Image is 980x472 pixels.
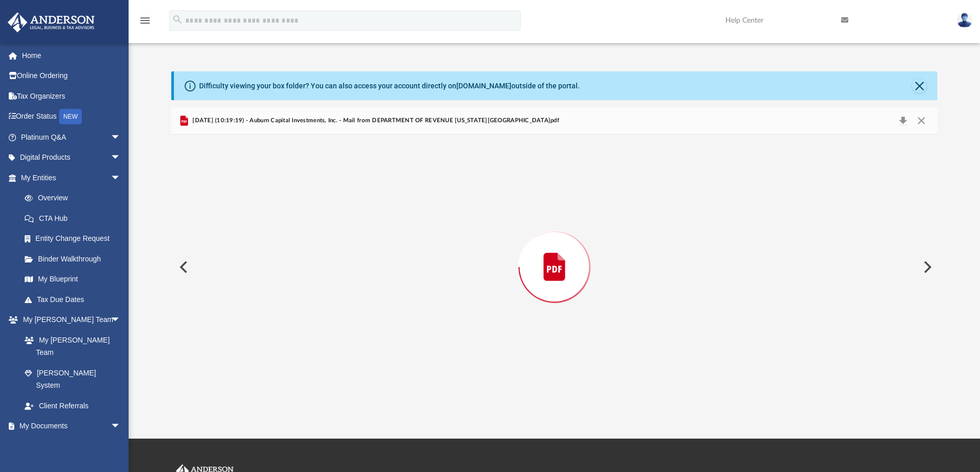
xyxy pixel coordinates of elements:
a: Order StatusNEW [7,106,136,127]
span: arrow_drop_down [111,416,131,437]
span: arrow_drop_down [111,310,131,331]
div: Difficulty viewing your box folder? You can also access your account directly on outside of the p... [199,81,580,91]
img: User Pic [957,13,972,28]
span: [DATE] (10:19:19) - Auburn Capital Investments, Inc. - Mail from DEPARTMENT OF REVENUE [US_STATE]... [190,116,559,125]
a: My Blueprint [14,269,131,290]
a: Binder Walkthrough [14,249,136,269]
i: menu [139,14,151,27]
a: Platinum Q&Aarrow_drop_down [7,127,136,147]
a: CTA Hub [14,208,136,229]
button: Download [894,114,912,128]
a: Digital Productsarrow_drop_down [7,147,136,168]
div: NEW [59,109,82,124]
span: arrow_drop_down [111,167,131,188]
button: Next File [915,253,938,281]
a: My [PERSON_NAME] Team [14,330,126,363]
a: Box [14,436,126,457]
div: Preview [171,107,938,400]
span: arrow_drop_down [111,127,131,148]
a: Tax Organizers [7,86,136,106]
a: My Entitiesarrow_drop_down [7,167,136,188]
a: Tax Due Dates [14,289,136,310]
a: Home [7,45,136,66]
a: [DOMAIN_NAME] [456,82,511,90]
a: Entity Change Request [14,229,136,249]
button: Close [912,79,926,93]
a: Online Ordering [7,66,136,86]
a: My [PERSON_NAME] Teamarrow_drop_down [7,310,131,330]
a: [PERSON_NAME] System [14,363,131,395]
span: arrow_drop_down [111,147,131,168]
img: Anderson Advisors Platinum Portal [5,12,98,32]
i: search [172,14,183,25]
a: menu [139,20,151,27]
button: Previous File [171,253,194,281]
a: Client Referrals [14,395,131,416]
button: Close [912,114,931,128]
a: Overview [14,188,136,209]
a: My Documentsarrow_drop_down [7,416,131,437]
